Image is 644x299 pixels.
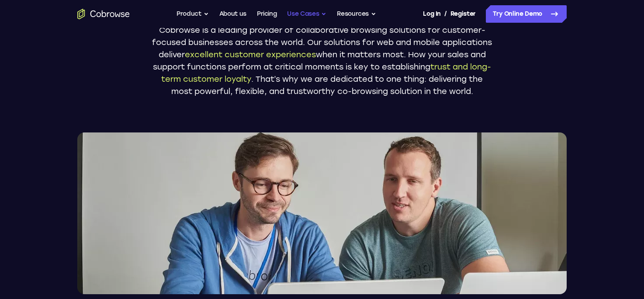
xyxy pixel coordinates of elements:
button: Resources [337,5,376,23]
button: Use Cases [287,5,326,23]
a: Register [450,5,476,23]
span: / [444,9,447,19]
span: excellent customer experiences [185,50,316,59]
p: Cobrowse is a leading provider of collaborative browsing solutions for customer-focused businesse... [152,24,492,97]
a: Try Online Demo [486,5,567,23]
img: Two Cobrowse software developers, João and Ross, working on their computers [77,132,567,294]
button: Product [177,5,209,23]
a: About us [219,5,246,23]
a: Pricing [257,5,277,23]
a: Log In [423,5,440,23]
a: Go to the home page [77,9,130,19]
